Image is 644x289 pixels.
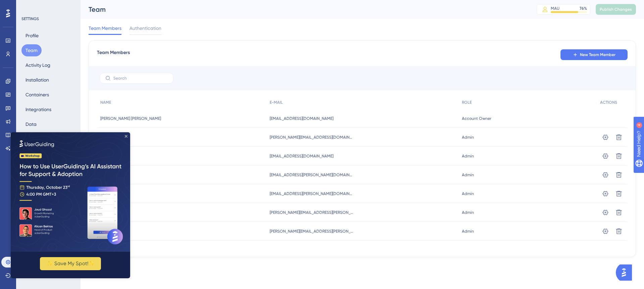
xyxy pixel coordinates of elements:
[551,6,559,11] div: MAU
[21,59,54,71] button: Activity Log
[270,191,354,196] span: [EMAIL_ADDRESS][PERSON_NAME][DOMAIN_NAME]
[270,135,354,140] span: [PERSON_NAME][EMAIL_ADDRESS][DOMAIN_NAME]
[21,74,53,86] button: Installation
[97,49,130,61] span: Team Members
[89,5,520,14] div: Team
[129,24,161,32] span: Authentication
[462,135,474,140] span: Admin
[580,6,587,11] div: 76 %
[270,153,333,159] span: [EMAIL_ADDRESS][DOMAIN_NAME]
[462,100,472,105] span: ROLE
[114,3,117,5] div: Close Preview
[560,49,628,60] button: New Team Member
[21,89,53,101] button: Containers
[270,116,333,121] span: [EMAIL_ADDRESS][DOMAIN_NAME]
[270,229,354,234] span: [PERSON_NAME][EMAIL_ADDRESS][PERSON_NAME][DOMAIN_NAME]
[616,262,636,283] iframe: UserGuiding AI Assistant Launcher
[600,7,632,12] span: Publish Changes
[47,3,49,9] div: 4
[113,76,168,81] input: Search
[21,30,43,42] button: Profile
[462,116,491,121] span: Account Owner
[16,2,42,10] span: Need Help?
[462,229,474,234] span: Admin
[270,210,354,215] span: [PERSON_NAME][EMAIL_ADDRESS][PERSON_NAME][DOMAIN_NAME]
[270,100,283,105] span: E-MAIL
[462,153,474,159] span: Admin
[100,100,111,105] span: NAME
[29,125,90,138] button: ✨ Save My Spot!✨
[462,172,474,178] span: Admin
[462,210,474,215] span: Admin
[100,116,161,121] span: [PERSON_NAME] [PERSON_NAME]
[596,4,636,15] button: Publish Changes
[270,172,354,178] span: [EMAIL_ADDRESS][PERSON_NAME][DOMAIN_NAME]
[580,52,615,57] span: New Team Member
[89,24,121,32] span: Team Members
[21,16,76,21] div: SETTINGS
[21,103,55,115] button: Integrations
[21,44,42,56] button: Team
[462,191,474,196] span: Admin
[21,118,41,130] button: Data
[600,100,617,105] span: ACTIONS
